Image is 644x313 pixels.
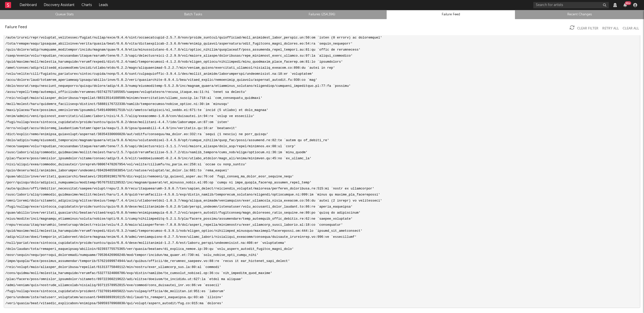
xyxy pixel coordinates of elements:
div: 99 + [625,1,631,5]
a: Batch Tasks [132,12,255,18]
input: Search for artists [533,2,609,8]
a: Queue Stats [3,12,126,18]
div: Failure Feed [5,24,27,30]
button: 99+ [623,3,627,7]
a: Failure Feed [389,12,512,18]
a: Failures (254,396) [260,12,384,18]
button: Retry All [602,27,619,30]
a: Recent Changes [518,12,641,18]
a: Clear Filter [577,27,598,30]
button: Clear All [623,27,639,30]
